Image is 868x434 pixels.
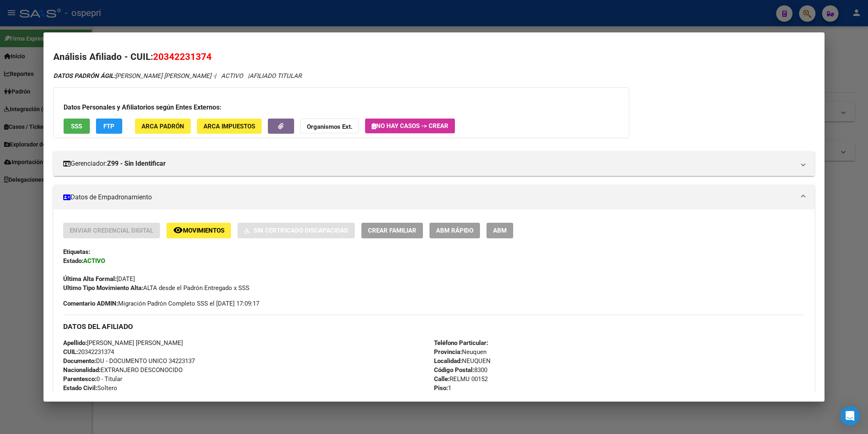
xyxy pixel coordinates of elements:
[365,119,455,133] button: No hay casos -> Crear
[53,185,815,210] mat-expansion-panel-header: Datos de Empadronamiento
[63,348,114,356] span: 20342231374
[63,384,97,392] strong: Estado Civil:
[173,225,183,235] mat-icon: remove_red_eye
[63,322,805,331] h3: DATOS DEL AFILIADO
[840,406,860,426] div: Open Intercom Messenger
[197,119,262,134] button: ARCA Impuestos
[254,227,348,235] span: Sin Certificado Discapacidad
[63,300,118,307] strong: Comentario ADMIN:
[434,375,488,383] span: RELMU 00152
[434,366,487,374] span: 8300
[63,384,117,392] span: Soltero
[71,123,82,130] span: SSS
[135,119,191,134] button: ARCA Padrón
[368,227,416,235] span: Crear Familiar
[434,348,462,356] strong: Provincia:
[63,357,96,365] strong: Documento:
[63,366,183,374] span: EXTRANJERO DESCONOCIDO
[434,357,462,365] strong: Localidad:
[434,384,448,392] strong: Piso:
[434,375,450,383] strong: Calle:
[429,223,480,238] button: ABM Rápido
[63,284,249,292] span: ALTA desde el Padrón Entregado x SSS
[53,151,815,176] mat-expansion-panel-header: Gerenciador:Z99 - Sin Identificar
[434,357,491,365] span: NEUQUEN
[53,50,815,64] h2: Análisis Afiliado - CUIL:
[53,72,215,80] span: [PERSON_NAME] [PERSON_NAME] -
[64,119,90,134] button: SSS
[70,227,153,235] span: Enviar Credencial Digital
[63,357,195,365] span: DU - DOCUMENTO UNICO 34223137
[142,123,184,130] span: ARCA Padrón
[307,123,352,130] strong: Organismos Ext.
[436,227,473,235] span: ABM Rápido
[63,348,78,356] strong: CUIL:
[63,223,160,238] button: Enviar Credencial Digital
[361,223,423,238] button: Crear Familiar
[63,248,90,256] strong: Etiquetas:
[83,257,105,265] strong: ACTIVO
[107,159,166,169] strong: Z99 - Sin Identificar
[372,122,448,130] span: No hay casos -> Crear
[434,348,487,356] span: Neuquen
[63,284,143,292] strong: Ultimo Tipo Movimiento Alta:
[167,223,231,238] button: Movimientos
[63,366,101,374] strong: Nacionalidad:
[53,72,115,80] strong: DATOS PADRÓN ÁGIL:
[63,375,122,383] span: 0 - Titular
[183,227,224,235] span: Movimientos
[203,123,255,130] span: ARCA Impuestos
[63,375,96,383] strong: Parentesco:
[64,103,619,112] h3: Datos Personales y Afiliatorios según Entes Externos:
[63,257,83,265] strong: Estado:
[103,123,114,130] span: FTP
[300,119,359,134] button: Organismos Ext.
[153,51,212,62] span: 20342231374
[487,223,513,238] button: ABM
[63,339,183,347] span: [PERSON_NAME] [PERSON_NAME]
[434,384,451,392] span: 1
[238,223,355,238] button: Sin Certificado Discapacidad
[63,275,116,283] strong: Última Alta Formal:
[249,72,302,80] span: AFILIADO TITULAR
[63,299,259,308] span: Migración Padrón Completo SSS el [DATE] 17:09:17
[63,339,87,347] strong: Apellido:
[53,72,302,80] i: | ACTIVO |
[493,227,507,235] span: ABM
[96,119,122,134] button: FTP
[63,275,135,283] span: [DATE]
[63,192,795,202] mat-panel-title: Datos de Empadronamiento
[434,366,474,374] strong: Código Postal:
[434,339,488,347] strong: Teléfono Particular:
[63,159,795,169] mat-panel-title: Gerenciador:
